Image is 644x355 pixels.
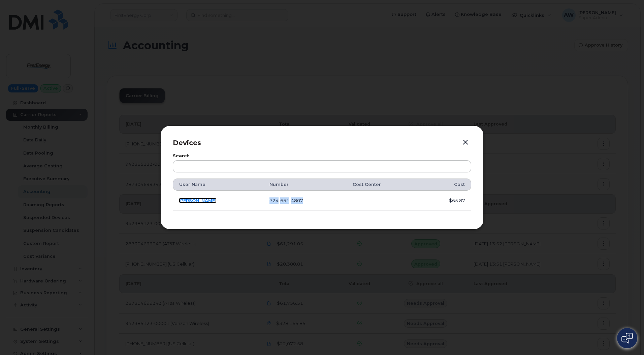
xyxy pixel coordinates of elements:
a: [PERSON_NAME] [179,198,217,203]
th: Cost Center [347,179,420,191]
span: 724 [269,198,303,203]
img: Open chat [621,333,633,344]
th: Cost [420,179,471,191]
label: Search [173,154,471,158]
span: 651 [279,198,289,203]
span: 4807 [289,198,303,203]
th: Number [263,179,347,191]
td: $65.87 [420,191,471,211]
th: User Name [173,179,263,191]
p: Devices [173,138,471,148]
